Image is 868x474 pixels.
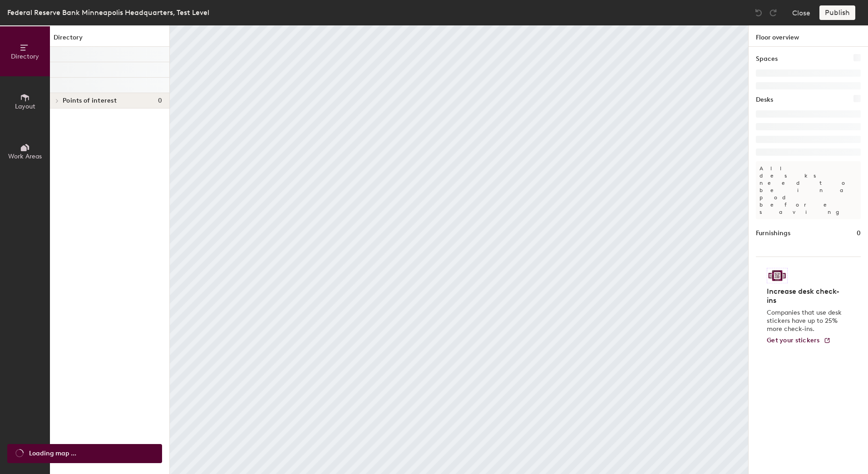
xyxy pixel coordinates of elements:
h1: Directory [50,33,169,47]
a: Get your stickers [767,337,831,345]
p: All desks need to be in a pod before saving [756,161,861,219]
button: Close [792,5,810,20]
img: Redo [769,8,778,17]
img: Undo [754,8,763,17]
h1: 0 [857,228,861,238]
h1: Furnishings [756,228,790,238]
span: Directory [11,53,39,60]
h1: Floor overview [749,25,868,47]
span: Loading map ... [29,449,76,459]
h1: Desks [756,95,773,105]
canvas: Map [170,25,748,474]
p: Companies that use desk stickers have up to 25% more check-ins. [767,309,844,333]
h4: Increase desk check-ins [767,287,844,305]
span: Work Areas [8,153,42,160]
h1: Spaces [756,54,778,64]
div: Federal Reserve Bank Minneapolis Headquarters, Test Level [7,7,209,18]
img: Sticker logo [767,268,788,283]
span: Layout [15,103,35,110]
span: Get your stickers [767,336,820,344]
span: 0 [158,97,162,104]
span: Points of interest [63,97,117,104]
